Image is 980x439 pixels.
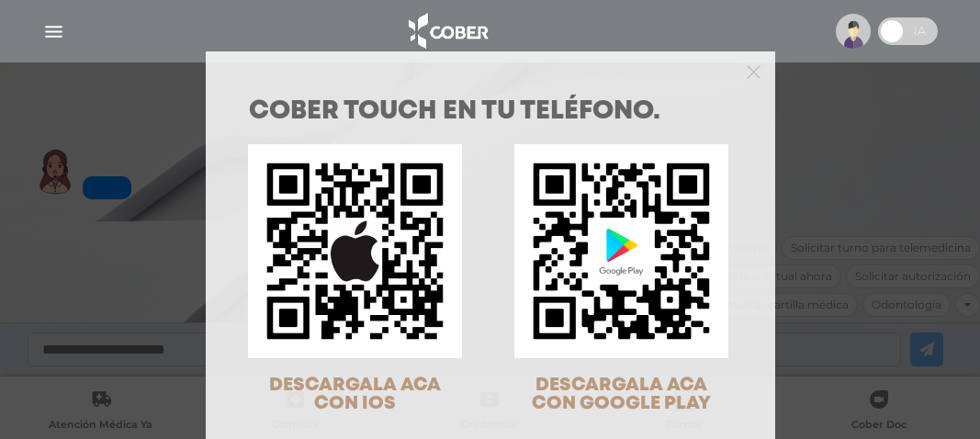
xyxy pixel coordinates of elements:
[248,144,462,358] img: qr-code
[532,377,711,412] span: DESCARGALA ACA CON GOOGLE PLAY
[249,99,732,125] h1: COBER TOUCH en tu teléfono.
[269,377,441,412] span: DESCARGALA ACA CON IOS
[747,62,760,79] button: Close
[514,144,728,358] img: qr-code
